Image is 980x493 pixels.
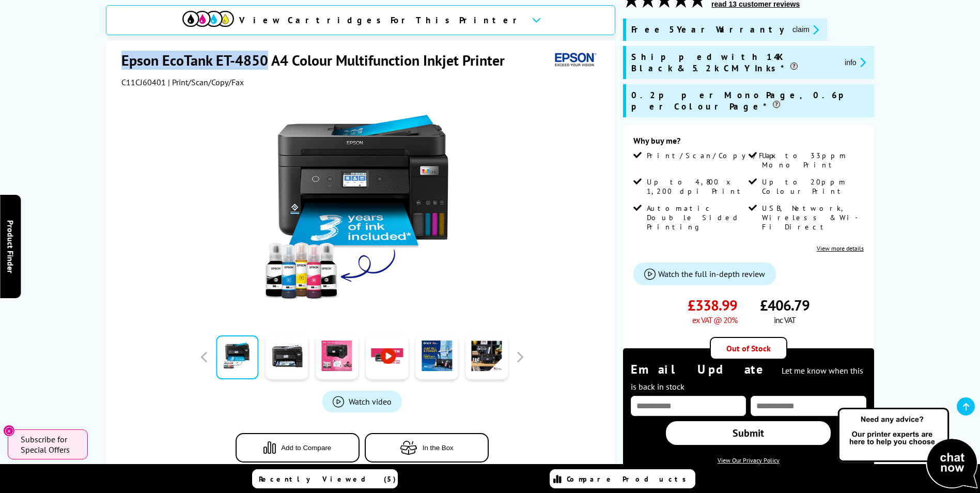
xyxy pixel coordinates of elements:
button: In the Box [365,433,489,463]
span: In the Box [423,444,454,452]
span: Compare Products [567,474,692,484]
span: Print/Scan/Copy/Fax [647,151,780,160]
span: Automatic Double Sided Printing [647,204,746,232]
a: Recently Viewed (5) [252,469,398,488]
span: Up to 33ppm Mono Print [762,151,861,170]
div: Why buy me? [633,135,864,151]
span: Subscribe for Special Offers [21,434,77,455]
img: Open Live Chat window [835,406,980,491]
div: Email Update [631,361,866,393]
img: Epson EcoTank ET-4850 [261,108,463,311]
div: Out of Stock [710,337,787,360]
img: Epson [551,51,598,70]
span: Up to 20ppm Colour Print [762,177,861,196]
span: £406.79 [760,296,810,315]
span: | Print/Scan/Copy/Fax [168,77,244,87]
a: Submit [666,421,831,445]
span: Recently Viewed (5) [259,474,396,484]
a: View Our Privacy Policy [718,456,780,464]
a: Product_All_Videos [322,391,402,412]
button: promo-description [842,56,869,68]
span: £338.99 [688,296,737,315]
span: Watch the full in-depth review [658,269,765,279]
button: Close [3,425,15,437]
h1: Epson EcoTank ET-4850 A4 Colour Multifunction Inkjet Printer [121,51,515,70]
span: USB, Network, Wireless & Wi-Fi Direct [762,204,861,232]
span: Watch video [349,396,392,407]
a: Compare Products [550,469,695,488]
span: inc VAT [774,315,796,325]
span: View Cartridges For This Printer [239,14,523,26]
span: Product Finder [5,220,15,273]
span: 0.2p per Mono Page, 0.6p per Colour Page* [631,89,869,112]
a: View more details [817,244,864,252]
span: Let me know when this is back in stock [631,365,863,392]
button: promo-description [789,24,822,36]
button: Add to Compare [236,433,360,463]
span: Free 5 Year Warranty [631,24,784,36]
span: Add to Compare [281,444,331,452]
span: Shipped with 14K Black & 5.2k CMY Inks* [631,51,836,74]
img: cmyk-icon.svg [182,11,234,27]
span: C11CJ60401 [121,77,166,87]
span: ex VAT @ 20% [692,315,737,325]
span: Up to 4,800 x 1,200 dpi Print [647,177,746,196]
